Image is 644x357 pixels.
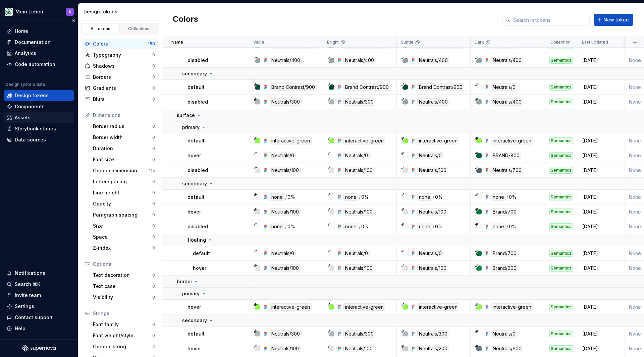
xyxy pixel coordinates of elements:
a: Opacity0 [90,198,158,209]
div: Assets [15,114,31,121]
div: 0 [152,322,155,327]
div: Letter spacing [93,178,152,185]
div: / [359,193,361,201]
a: Letter spacing0 [90,176,158,187]
a: Borders0 [82,72,158,82]
div: Neutrals/100 [417,167,448,174]
p: disabled [187,223,208,230]
div: interactive-green [343,303,385,311]
div: Line height [93,189,152,196]
button: Mein LebenS [1,4,76,19]
div: 158 [148,41,155,47]
div: Neutrals/100 [343,264,374,272]
p: secondary [182,70,207,77]
div: interactive-green [270,303,312,311]
div: Search ⌘K [15,281,40,288]
div: Neutrals/0 [417,250,443,257]
a: Storybook stories [4,123,74,134]
p: disabled [187,57,208,64]
div: 0% [287,223,295,230]
div: Options [93,261,155,267]
div: 0% [435,223,443,230]
div: Brand/600 [491,264,518,272]
div: Semantics [549,223,573,230]
div: Neutrals/100 [417,264,448,272]
div: 0% [435,193,443,201]
p: primary [182,290,200,297]
div: Semantics [549,99,573,105]
div: none [343,223,358,230]
div: Font weight/style [93,332,152,339]
div: Opacity [93,200,152,207]
div: [DATE] [578,304,624,310]
div: Semantics [549,194,573,200]
div: none [417,223,432,230]
a: Gradients0 [82,83,158,94]
div: Neutrals/400 [491,98,523,106]
p: Bright [327,40,339,45]
div: Code automation [15,61,55,68]
div: Shadows [93,63,152,69]
div: [DATE] [578,223,624,230]
div: Data sources [15,136,46,143]
a: Shadows0 [82,61,158,71]
div: Neutrals/0 [270,250,296,257]
div: Neutrals/0 [491,330,517,338]
div: / [359,223,361,230]
div: 0% [509,193,517,201]
svg: Supernova Logo [22,345,56,352]
div: Neutrals/100 [270,208,301,216]
div: 0% [287,193,295,201]
div: 2 [152,344,155,349]
div: / [506,193,508,201]
p: default [193,250,210,257]
div: Duration [93,145,152,152]
div: interactive-green [417,137,459,144]
div: Neutrals/400 [491,57,523,64]
a: Blurs0 [82,94,158,105]
div: / [285,193,287,201]
a: Paragraph spacing0 [90,210,158,220]
p: disabled [187,99,208,105]
div: Analytics [15,50,36,57]
p: hover [187,209,201,215]
div: 0 [152,74,155,80]
div: 0 [152,97,155,102]
div: Neutrals/300 [343,330,375,338]
div: Neutrals/100 [270,167,301,174]
div: Neutrals/400 [343,57,376,64]
div: interactive-green [270,137,312,144]
div: Brand Contrast/900 [417,83,464,91]
div: Neutrals/600 [491,345,523,352]
div: Home [15,28,28,35]
div: interactive-green [343,137,385,144]
div: Dimensions [93,112,155,119]
div: none [270,223,284,230]
p: surface [177,112,195,119]
a: Generic string2 [90,341,158,352]
p: default [187,84,205,91]
div: 0 [152,124,155,129]
div: 0 [152,201,155,206]
div: Semantics [549,209,573,215]
a: Colors158 [82,39,158,49]
p: Last updated [582,40,608,45]
div: Semantics [549,57,573,64]
div: Strings [93,310,155,317]
a: Design tokens [4,90,74,101]
div: Generic dimension [93,167,149,174]
div: Brand Contrast/900 [270,83,317,91]
a: Typography0 [82,50,158,60]
div: Brand/700 [491,208,518,216]
div: 0 [152,333,155,338]
div: Neutrals/300 [270,330,302,338]
div: Neutrals/100 [343,167,374,174]
div: / [433,223,434,230]
div: 0 [152,284,155,289]
p: hover [187,345,201,352]
div: 0 [152,245,155,251]
input: Search in tokens... [511,14,590,26]
div: Documentation [15,39,51,46]
div: [DATE] [578,209,624,215]
a: Font family0 [90,319,158,330]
